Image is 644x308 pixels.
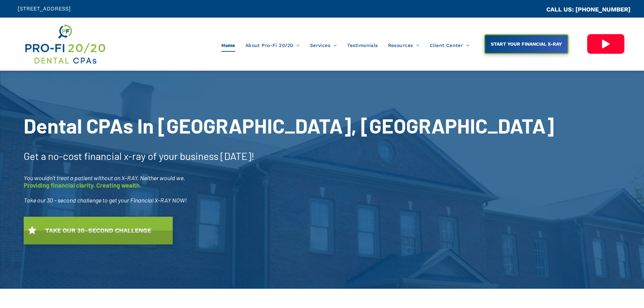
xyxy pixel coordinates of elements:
[425,39,475,52] a: Client Center
[24,23,106,66] img: Get Dental CPA Consulting, Bookkeeping, & Bank Loans
[342,39,383,52] a: Testimonials
[24,150,46,162] span: Get a
[305,39,342,52] a: Services
[24,196,187,204] span: Take our 30 - second challenge to get your Financial X-RAY NOW!
[24,113,554,138] span: Dental CPAs In [GEOGRAPHIC_DATA], [GEOGRAPHIC_DATA]
[24,217,173,244] a: TAKE OUR 30-SECOND CHALLENGE
[43,223,153,237] span: TAKE OUR 30-SECOND CHALLENGE
[18,5,71,12] span: [STREET_ADDRESS]
[24,174,185,182] span: You wouldn’t treat a patient without an X-RAY. Neither would we.
[383,39,425,52] a: Resources
[216,39,240,52] a: Home
[518,6,546,13] span: CA::CALLC
[24,182,141,189] span: Providing financial clarity. Creating wealth.
[48,150,146,162] span: no-cost financial x-ray
[240,39,305,52] a: About Pro-Fi 20/20
[484,34,569,54] a: START YOUR FINANCIAL X-RAY
[148,150,255,162] span: of your business [DATE]!
[546,6,630,13] a: CALL US: [PHONE_NUMBER]
[488,38,564,50] span: START YOUR FINANCIAL X-RAY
